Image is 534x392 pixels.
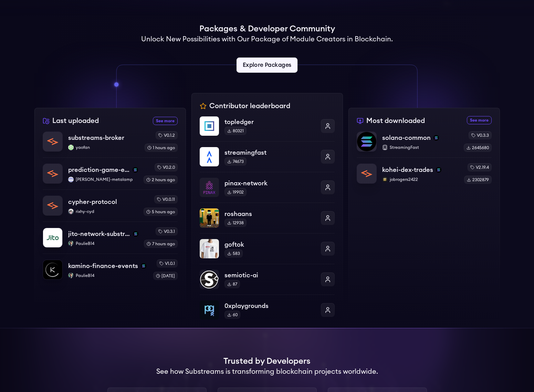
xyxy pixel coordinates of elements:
[382,177,459,182] p: jobrogers2422
[68,273,148,278] p: PaulieB14
[224,148,315,157] p: streamingfast
[200,295,335,320] a: 0xplaygrounds0xplaygrounds60
[68,197,117,207] p: cypher-protocol
[382,133,431,143] p: solana-common
[224,127,247,135] div: 80321
[200,203,335,233] a: roshaansroshaans12938
[237,58,297,73] a: Explore Packages
[200,147,219,166] img: streamingfast
[224,157,247,166] div: 74673
[467,116,492,124] a: See more most downloaded packages
[156,227,178,236] div: v0.3.1
[68,229,130,239] p: jito-network-substreams
[200,116,219,136] img: topledger
[200,233,335,264] a: goftokgoftok583
[469,131,492,140] div: v0.3.3
[156,131,178,140] div: v0.1.2
[357,164,376,183] img: kohei-dex-trades
[357,157,492,184] a: kohei-dex-tradeskohei-dex-tradessolanajobrogers2422jobrogers2422v2.19.42302879
[68,273,74,278] img: PaulieB14
[68,241,138,246] p: PaulieB14
[68,145,74,150] img: yaofan
[223,356,311,367] h1: Trusted by Developers
[224,311,240,319] div: 60
[43,254,178,280] a: kamino-finance-eventskamino-finance-eventssolanaPaulieB14PaulieB14v1.0.1[DATE]
[154,195,178,204] div: v0.0.11
[464,176,492,184] div: 2302879
[200,208,219,228] img: roshaans
[468,163,492,172] div: v2.19.4
[141,263,146,269] img: solana
[224,117,315,127] p: topledger
[200,116,335,141] a: topledgertopledger80321
[464,144,492,152] div: 2645680
[68,177,138,182] p: [PERSON_NAME]-metalamp
[43,132,62,151] img: substreams-broker
[43,260,62,279] img: kamino-finance-events
[133,231,138,237] img: solana
[144,176,178,184] div: 2 hours ago
[200,270,219,289] img: semiotic-ai
[68,133,124,143] p: substreams-broker
[153,272,178,280] div: [DATE]
[155,163,178,172] div: v0.2.0
[200,264,335,295] a: semiotic-aisemiotic-ai87
[224,249,243,258] div: 583
[224,219,247,227] div: 12938
[382,165,433,175] p: kohei-dex-trades
[200,172,335,203] a: pinax-networkpinax-network19902
[68,165,130,175] p: prediction-game-events
[43,189,178,221] a: cypher-protocolcypher-protocolrixhy-cydrixhy-cydv0.0.115 hours ago
[382,145,458,150] p: StreamingFast
[133,167,138,173] img: solana
[68,241,74,246] img: PaulieB14
[382,177,388,182] img: jobrogers2422
[200,141,335,172] a: streamingfaststreamingfast74673
[224,301,315,311] p: 0xplaygrounds
[43,221,178,254] a: jito-network-substreamsjito-network-substreamssolanaPaulieB14PaulieB14v0.3.17 hours ago
[43,157,178,189] a: prediction-game-eventsprediction-game-eventssolanailya-metalamp[PERSON_NAME]-metalampv0.2.02 hour...
[357,131,492,157] a: solana-commonsolana-commonsolanaStreamingFastv0.3.32645680
[144,208,178,216] div: 5 hours ago
[43,131,178,157] a: substreams-brokersubstreams-brokeryaofanyaofanv0.1.21 hours ago
[157,259,178,268] div: v1.0.1
[141,34,393,44] h2: Unlock New Possibilities with Our Package of Module Creators in Blockchain.
[200,300,219,320] img: 0xplaygrounds
[145,144,178,152] div: 1 hours ago
[224,270,315,280] p: semiotic-ai
[68,209,138,214] p: rixhy-cyd
[224,178,315,188] p: pinax-network
[43,196,62,215] img: cypher-protocol
[200,178,219,197] img: pinax-network
[436,167,441,173] img: solana
[43,164,62,183] img: prediction-game-events
[68,209,74,214] img: rixhy-cyd
[224,280,240,288] div: 87
[224,188,247,196] div: 19902
[224,209,315,219] p: roshaans
[68,177,74,182] img: ilya-metalamp
[43,228,62,247] img: jito-network-substreams
[68,261,138,271] p: kamino-finance-events
[199,23,335,34] h1: Packages & Developer Community
[144,240,178,248] div: 7 hours ago
[153,117,178,125] a: See more recently uploaded packages
[68,145,139,150] p: yaofan
[357,132,376,151] img: solana-common
[224,240,315,249] p: goftok
[156,367,378,376] h2: See how Substreams is transforming blockchain projects worldwide.
[433,135,439,141] img: solana
[200,239,219,258] img: goftok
